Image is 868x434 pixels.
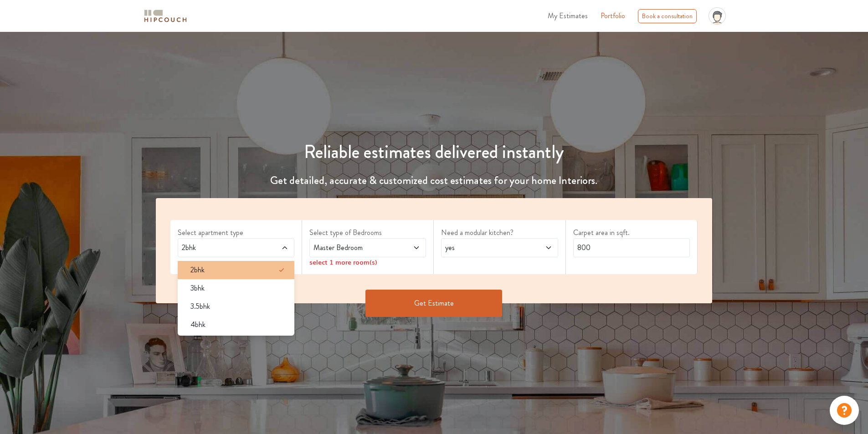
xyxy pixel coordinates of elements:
[150,174,718,187] h4: Get detailed, accurate & customized cost estimates for your home Interiors.
[178,227,294,238] label: Select apartment type
[601,10,625,21] a: Portfolio
[441,227,558,238] label: Need a modular kitchen?
[548,10,588,21] span: My Estimates
[143,6,188,26] span: logo-horizontal.svg
[143,8,188,24] img: logo-horizontal.svg
[190,301,210,312] span: 3.5bhk
[312,242,393,253] span: Master Bedroom
[190,319,205,330] span: 4bhk
[309,227,426,238] label: Select type of Bedrooms
[180,242,262,253] span: 2bhk
[365,290,502,317] button: Get Estimate
[638,9,697,23] div: Book a consultation
[573,227,690,238] label: Carpet area in sqft.
[309,257,426,267] div: select 1 more room(s)
[190,283,205,294] span: 3bhk
[190,265,205,276] span: 2bhk
[443,242,525,253] span: yes
[573,238,690,257] input: Enter area sqft
[150,141,718,163] h1: Reliable estimates delivered instantly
